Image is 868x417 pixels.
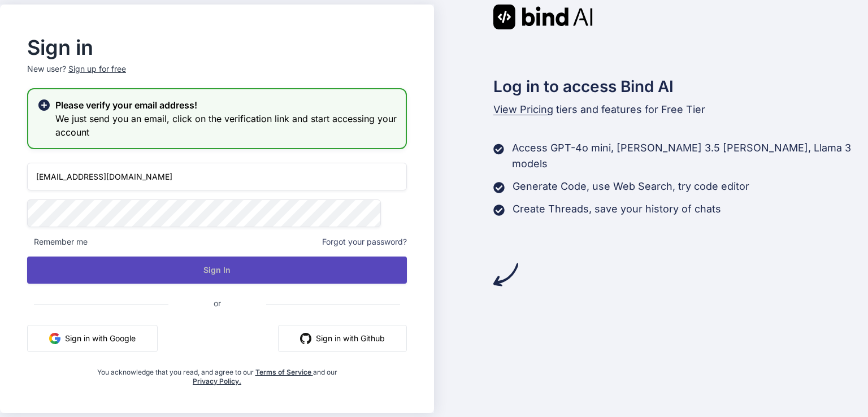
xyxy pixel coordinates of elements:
div: You acknowledge that you read, and agree to our and our [90,361,344,386]
span: Remember me [27,236,88,247]
p: Generate Code, use Web Search, try code editor [513,179,749,194]
h2: Please verify your email address! [55,98,397,112]
img: Bind AI logo [493,5,593,29]
p: Access GPT-4o mini, [PERSON_NAME] 3.5 [PERSON_NAME], Llama 3 models [512,140,868,172]
div: Sign up for free [68,63,126,75]
button: Sign in with Github [278,325,407,352]
button: Sign in with Google [27,325,158,352]
p: New user? [27,63,407,88]
button: Sign In [27,257,407,284]
a: Privacy Policy. [193,377,241,385]
input: Login or Email [27,163,407,190]
img: arrow [493,262,518,287]
span: View Pricing [493,103,553,115]
span: or [168,289,266,317]
h3: We just send you an email, click on the verification link and start accessing your account [55,112,397,139]
img: google [49,333,60,344]
span: Forgot your password? [322,236,407,247]
p: Create Threads, save your history of chats [513,201,721,217]
h2: Sign in [27,38,407,57]
p: tiers and features for Free Tier [493,102,868,118]
img: github [300,333,311,344]
a: Terms of Service [255,368,313,376]
h2: Log in to access Bind AI [493,75,868,98]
